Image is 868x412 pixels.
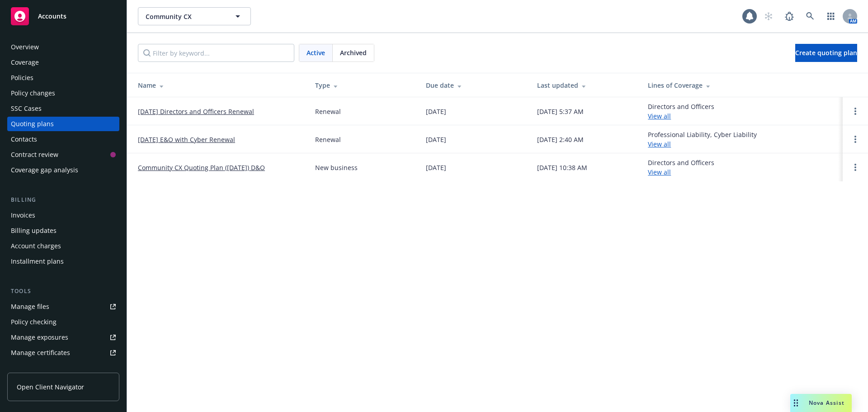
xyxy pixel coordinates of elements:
[537,135,584,144] div: [DATE] 2:40 AM
[648,81,835,90] div: Lines of Coverage
[38,13,66,20] span: Accounts
[138,44,294,62] input: Filter by keyword...
[11,223,57,238] div: Billing updates
[11,346,70,360] div: Manage certificates
[7,330,119,345] a: Manage exposures
[138,135,235,144] a: [DATE] E&O with Cyber Renewal
[7,315,119,329] a: Policy checking
[7,132,119,147] a: Contacts
[11,254,64,269] div: Installment plans
[759,7,778,25] a: Start snowing
[11,117,54,131] div: Quoting plans
[138,7,251,25] button: Community CX
[426,81,522,90] div: Due date
[11,330,68,345] div: Manage exposures
[790,394,852,412] button: Nova Assist
[11,361,57,375] div: Manage claims
[11,71,33,85] div: Policies
[7,163,119,177] a: Coverage gap analysis
[7,147,119,162] a: Contract review
[7,299,119,314] a: Manage files
[648,168,671,176] a: View all
[11,299,49,314] div: Manage files
[7,71,119,85] a: Policies
[537,81,633,90] div: Last updated
[850,134,861,145] a: Open options
[795,44,857,62] a: Create quoting plan
[7,55,119,70] a: Coverage
[11,132,37,147] div: Contacts
[7,86,119,100] a: Policy changes
[801,7,819,25] a: Search
[138,163,265,172] a: Community CX Quoting Plan ([DATE]) D&O
[7,254,119,269] a: Installment plans
[7,117,119,131] a: Quoting plans
[315,135,341,144] div: Renewal
[790,394,802,412] div: Drag to move
[17,382,84,392] span: Open Client Navigator
[537,163,587,172] div: [DATE] 10:38 AM
[809,399,844,407] span: Nova Assist
[7,4,119,29] a: Accounts
[7,40,119,54] a: Overview
[795,48,857,57] span: Create quoting plan
[7,101,119,116] a: SSC Cases
[146,12,224,21] span: Community CX
[426,135,446,144] div: [DATE]
[315,81,411,90] div: Type
[780,7,798,25] a: Report a Bug
[850,162,861,173] a: Open options
[850,106,861,117] a: Open options
[138,107,254,116] a: [DATE] Directors and Officers Renewal
[11,315,57,329] div: Policy checking
[11,208,35,223] div: Invoices
[537,107,584,116] div: [DATE] 5:37 AM
[11,86,55,100] div: Policy changes
[648,112,671,120] a: View all
[315,107,341,116] div: Renewal
[648,140,671,148] a: View all
[648,102,714,121] div: Directors and Officers
[426,107,446,116] div: [DATE]
[7,208,119,223] a: Invoices
[7,346,119,360] a: Manage certificates
[307,48,325,57] span: Active
[7,223,119,238] a: Billing updates
[648,158,714,177] div: Directors and Officers
[11,40,39,54] div: Overview
[11,147,58,162] div: Contract review
[11,163,78,177] div: Coverage gap analysis
[7,239,119,253] a: Account charges
[11,101,42,116] div: SSC Cases
[11,239,61,253] div: Account charges
[138,81,301,90] div: Name
[11,55,39,70] div: Coverage
[426,163,446,172] div: [DATE]
[7,195,119,204] div: Billing
[822,7,840,25] a: Switch app
[7,361,119,375] a: Manage claims
[315,163,358,172] div: New business
[648,130,757,149] div: Professional Liability, Cyber Liability
[340,48,367,57] span: Archived
[7,287,119,296] div: Tools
